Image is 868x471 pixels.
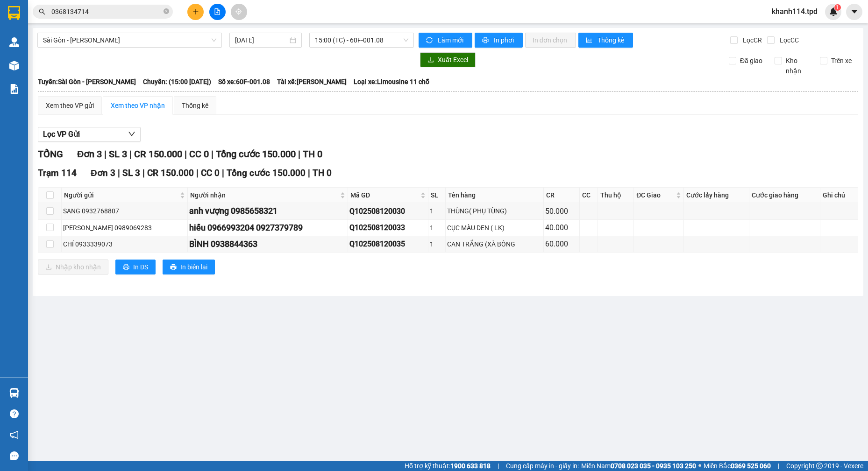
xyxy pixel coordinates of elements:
[129,148,132,160] span: |
[235,8,242,15] span: aim
[298,148,300,160] span: |
[430,223,444,233] div: 1
[447,239,542,249] div: CAN TRẮNG (XÀ BÔNG
[698,464,701,468] span: ⚪️
[598,188,634,203] th: Thu hộ
[419,33,472,48] button: syncLàm mới
[846,4,862,20] button: caret-down
[10,409,19,418] span: question-circle
[164,8,169,14] span: close-circle
[104,148,107,160] span: |
[190,190,338,200] span: Người nhận
[63,223,186,233] div: [PERSON_NAME] 0989069283
[776,35,800,45] span: Lọc CC
[63,206,186,216] div: SANG 0932768807
[430,239,444,249] div: 1
[506,461,579,471] span: Cung cấp máy in - giấy in:
[63,239,186,249] div: CHÍ 0933339073
[736,56,766,66] span: Đã giao
[313,168,332,178] span: TH 0
[580,188,598,203] th: CC
[446,188,544,203] th: Tên hàng
[545,238,578,250] div: 60.000
[704,461,771,471] span: Miền Bắc
[428,188,446,203] th: SL
[581,461,696,471] span: Miền Nam
[354,77,429,87] span: Loại xe: Limousine 11 chỗ
[38,168,77,178] span: Trạm 114
[189,148,209,160] span: CC 0
[46,100,94,111] div: Xem theo VP gửi
[827,56,855,66] span: Trên xe
[829,7,838,16] img: icon-new-feature
[39,8,45,15] span: search
[438,35,465,45] span: Làm mới
[10,430,19,439] span: notification
[731,462,771,470] strong: 0369 525 060
[525,33,576,48] button: In đơn chọn
[850,7,859,16] span: caret-down
[222,168,224,178] span: |
[8,6,20,20] img: logo-vxr
[38,78,136,85] b: Tuyến: Sài Gòn - [PERSON_NAME]
[447,206,542,216] div: THÙNG( PHỤ TÙNG)
[109,148,127,160] span: SL 3
[77,148,102,160] span: Đơn 3
[10,451,19,460] span: message
[834,4,841,11] sup: 1
[277,77,347,87] span: Tài xế: [PERSON_NAME]
[9,84,19,94] img: solution-icon
[427,56,434,64] span: download
[586,37,594,44] span: bar-chart
[51,7,162,17] input: Tìm tên, số ĐT hoặc mã đơn
[405,461,491,471] span: Hỗ trợ kỹ thuật:
[430,206,444,216] div: 1
[494,35,515,45] span: In phơi
[315,33,408,47] span: 15:00 (TC) - 60F-001.08
[820,188,858,203] th: Ghi chú
[64,190,178,200] span: Người gửi
[349,222,427,233] div: Q102508120033
[9,61,19,70] img: warehouse-icon
[133,262,148,272] span: In DS
[189,204,346,218] div: anh vượng 0985658321
[115,260,156,274] button: printerIn DS
[147,168,194,178] span: CR 150.000
[227,168,306,178] span: Tổng cước 150.000
[211,148,213,160] span: |
[578,33,633,48] button: bar-chartThống kê
[348,220,429,236] td: Q102508120033
[164,7,169,16] span: close-circle
[684,188,749,203] th: Cước lấy hàng
[196,168,199,178] span: |
[9,37,19,47] img: warehouse-icon
[778,461,779,471] span: |
[350,190,419,200] span: Mã GD
[189,238,346,251] div: BÌNH 0938844363
[163,260,215,274] button: printerIn biên lai
[134,148,182,160] span: CR 150.000
[308,168,310,178] span: |
[143,77,211,87] span: Chuyến: (15:00 [DATE])
[216,148,296,160] span: Tổng cước 150.000
[128,130,135,138] span: down
[482,37,490,44] span: printer
[201,168,220,178] span: CC 0
[180,262,207,272] span: In biên lai
[426,37,434,44] span: sync
[235,35,288,45] input: 12/08/2025
[170,264,177,271] span: printer
[43,128,80,140] span: Lọc VP Gửi
[192,8,199,15] span: plus
[38,127,141,142] button: Lọc VP Gửi
[348,203,429,219] td: Q102508120030
[209,4,226,20] button: file-add
[816,463,823,469] span: copyright
[447,223,542,233] div: CỤC MÀU DEN ( LK)
[475,33,523,48] button: printerIn phơi
[598,35,626,45] span: Thống kê
[636,190,674,200] span: ĐC Giao
[782,56,813,76] span: Kho nhận
[349,238,427,250] div: Q102508120035
[611,462,696,470] strong: 0708 023 035 - 0935 103 250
